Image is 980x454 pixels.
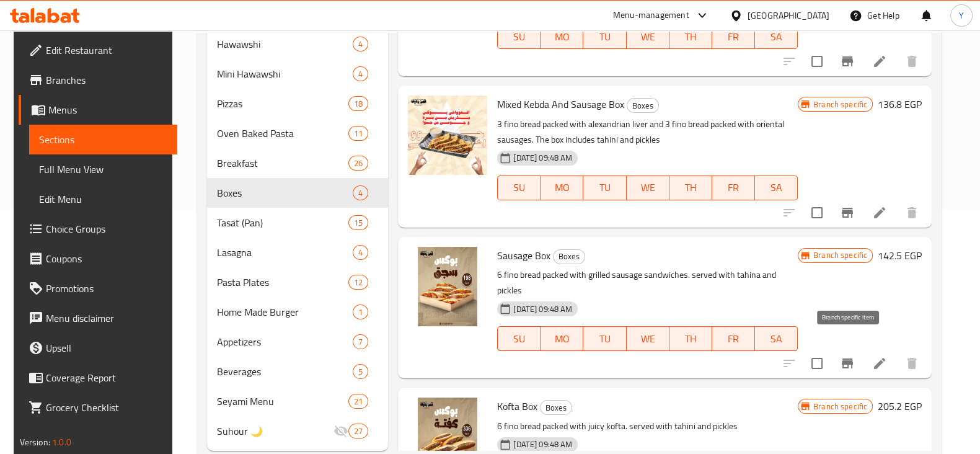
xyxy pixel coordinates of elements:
[408,247,487,326] img: Sausage Box
[583,24,626,49] button: TU
[545,330,578,348] span: MO
[353,68,368,80] span: 4
[46,221,167,236] span: Choice Groups
[19,363,177,393] a: Coverage Report
[613,8,689,23] div: Menu-management
[627,99,658,113] span: Boxes
[217,66,353,81] span: Mini Hawawshi
[808,401,872,412] span: Branch specific
[588,28,621,46] span: TU
[712,326,755,351] button: FR
[808,249,872,261] span: Branch specific
[497,246,550,265] span: Sausage Box
[20,434,50,450] span: Version:
[760,330,793,348] span: SA
[217,305,353,319] span: Home Made Burger
[878,247,922,264] h6: 142.5 EGP
[19,35,177,65] a: Edit Restaurant
[217,215,348,230] span: Tasat (Pan)
[541,24,583,49] button: MO
[872,205,887,220] a: Edit menu item
[503,28,536,46] span: SU
[52,434,71,450] span: 1.0.0
[583,326,626,351] button: TU
[408,96,487,175] img: Mixed Kebda And Sausage Box
[217,96,348,111] span: Pizzas
[217,37,353,51] span: Hawawshi
[627,98,659,113] div: Boxes
[669,176,712,200] button: TH
[674,28,707,46] span: TH
[217,185,353,200] div: Boxes
[353,245,368,260] div: items
[353,366,368,378] span: 5
[207,59,388,89] div: Mini Hawawshi4
[872,54,887,69] a: Edit menu item
[349,425,368,437] span: 27
[583,176,626,200] button: TU
[348,156,368,171] div: items
[712,176,755,200] button: FR
[632,179,664,197] span: WE
[553,249,585,264] div: Boxes
[46,340,167,355] span: Upsell
[349,396,368,407] span: 21
[755,176,798,200] button: SA
[872,356,887,371] a: Edit menu item
[878,398,922,415] h6: 205.2 EGP
[207,297,388,327] div: Home Made Burger1
[29,184,177,214] a: Edit Menu
[497,397,537,416] span: Kofta Box
[632,28,664,46] span: WE
[217,245,353,260] div: Lasagna
[897,198,927,228] button: delete
[348,215,368,230] div: items
[46,370,167,385] span: Coverage Report
[540,400,572,415] div: Boxes
[19,65,177,95] a: Branches
[804,350,830,376] span: Select to update
[39,162,167,177] span: Full Menu View
[959,9,964,22] span: Y
[755,24,798,49] button: SA
[497,24,541,49] button: SU
[541,326,583,351] button: MO
[353,185,368,200] div: items
[348,96,368,111] div: items
[897,349,927,378] button: delete
[207,208,388,238] div: Tasat (Pan)15
[217,334,353,349] div: Appetizers
[497,326,541,351] button: SU
[19,244,177,274] a: Coupons
[348,394,368,409] div: items
[832,349,862,378] button: Branch-specific-item
[217,364,353,379] span: Beverages
[217,424,333,438] span: Suhour 🌙
[39,132,167,147] span: Sections
[755,326,798,351] button: SA
[333,424,348,438] svg: Inactive section
[717,28,750,46] span: FR
[217,275,348,290] span: Pasta Plates
[554,249,585,264] span: Boxes
[588,330,621,348] span: TU
[217,126,348,141] span: Oven Baked Pasta
[353,334,368,349] div: items
[349,128,368,140] span: 11
[717,330,750,348] span: FR
[207,357,388,386] div: Beverages5
[207,416,388,446] div: Suhour 🌙27
[207,89,388,118] div: Pizzas18
[541,176,583,200] button: MO
[353,306,368,318] span: 1
[353,336,368,348] span: 7
[508,152,577,164] span: [DATE] 09:48 AM
[207,386,388,416] div: Seyami Menu21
